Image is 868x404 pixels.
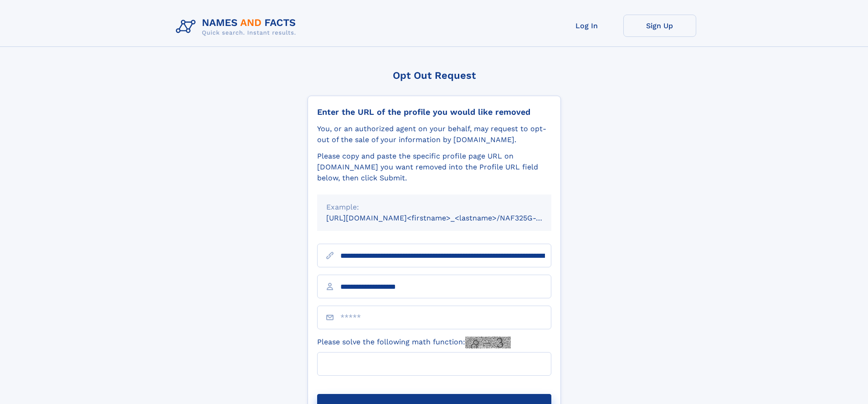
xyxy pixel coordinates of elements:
[550,15,623,37] a: Log In
[317,123,551,145] div: You, or an authorized agent on your behalf, may request to opt-out of the sale of your informatio...
[172,15,303,39] img: Logo Names and Facts
[326,214,569,222] small: [URL][DOMAIN_NAME]<firstname>_<lastname>/NAF325G-xxxxxxxx
[326,202,542,213] div: Example:
[623,15,696,37] a: Sign Up
[308,70,561,81] div: Opt Out Request
[317,151,551,184] div: Please copy and paste the specific profile page URL on [DOMAIN_NAME] you want removed into the Pr...
[317,107,551,117] div: Enter the URL of the profile you would like removed
[317,337,511,348] label: Please solve the following math function:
